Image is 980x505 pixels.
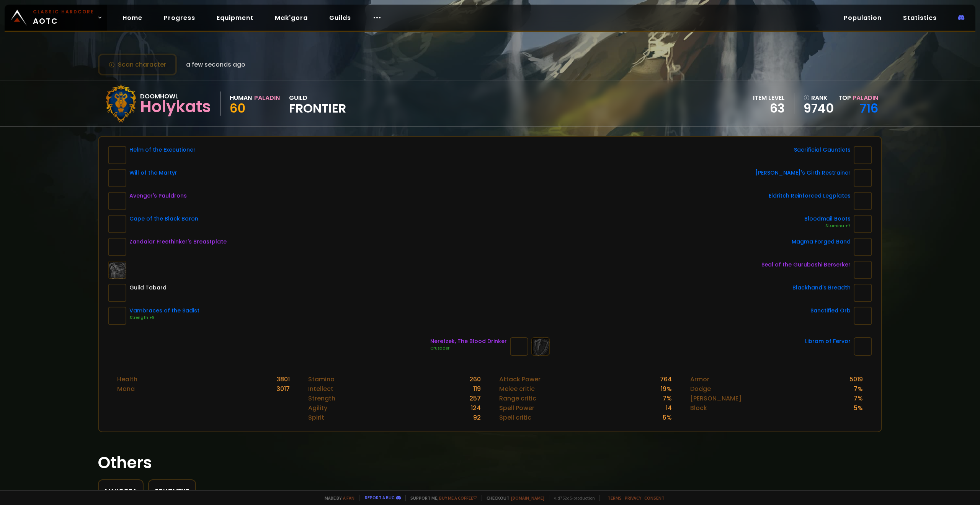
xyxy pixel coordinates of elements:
span: Paladin [853,93,878,102]
h1: Others [98,451,882,475]
a: Buy me a coffee [439,495,477,501]
div: Will of the Martyr [129,169,177,177]
a: Consent [644,495,665,501]
img: item-18380 [854,192,872,210]
img: item-13400 [108,307,126,325]
div: 3801 [276,374,290,384]
div: item level [753,93,785,103]
div: 92 [473,413,481,422]
div: Armor [690,374,709,384]
div: Paladin [254,93,280,103]
div: [PERSON_NAME]'s Girth Restrainer [755,169,851,177]
div: Holykats [140,101,211,113]
img: item-22722 [854,261,872,279]
div: 5 % [663,413,672,422]
div: Dodge [690,384,711,394]
div: rank [804,93,834,103]
a: Classic HardcoreAOTC [5,5,107,31]
div: Health [117,374,137,384]
div: Stamina +7 [804,223,851,229]
div: Blackhand's Breadth [792,284,851,292]
div: Intellect [308,384,333,394]
div: Agility [308,403,327,413]
a: [DOMAIN_NAME] [511,495,544,501]
span: v. d752d5 - production [549,495,595,501]
a: Equipment [211,10,260,26]
div: Bloodmail Boots [804,215,851,223]
a: Guilds [323,10,357,26]
div: 63 [753,103,785,114]
img: item-13340 [108,215,126,233]
div: 3017 [276,384,290,394]
a: Mak'gora [269,10,314,26]
div: 5019 [849,374,863,384]
a: Terms [608,495,622,501]
div: 260 [469,374,481,384]
div: 764 [660,374,672,384]
img: item-21391 [108,192,126,210]
div: 14 [666,403,672,413]
img: item-14616 [854,215,872,233]
div: Stamina [308,374,335,384]
div: Avenger's Pauldrons [129,192,187,200]
a: 716 [860,100,878,117]
div: 124 [471,403,481,413]
img: item-20512 [854,307,872,325]
img: item-5976 [108,284,126,302]
div: Spirit [308,413,324,422]
div: Human [230,93,252,103]
a: Progress [158,10,201,26]
img: item-19825 [108,238,126,256]
div: Spell Power [499,403,534,413]
img: item-22255 [854,238,872,256]
img: item-17044 [108,169,126,187]
div: Helm of the Executioner [129,146,196,154]
span: Made by [320,495,354,501]
a: a fan [343,495,354,501]
img: item-13959 [854,169,872,187]
div: Guild Tabard [129,284,167,292]
span: a few seconds ago [186,60,245,69]
div: Neretzek, The Blood Drinker [430,337,507,345]
div: Strength [308,394,335,403]
div: Mana [117,384,135,394]
div: Seal of the Gurubashi Berserker [761,261,851,269]
div: Libram of Fervor [805,337,851,345]
a: Population [838,10,888,26]
span: AOTC [33,8,94,27]
a: 9740 [804,103,834,114]
div: Spell critic [499,413,531,422]
img: item-22411 [108,146,126,164]
div: 7 % [854,394,863,403]
span: 60 [230,100,245,117]
img: item-13965 [854,284,872,302]
div: Sacrificial Gauntlets [794,146,851,154]
div: 119 [473,384,481,394]
div: [PERSON_NAME] [690,394,742,403]
div: 5 % [854,403,863,413]
div: guild [289,93,346,114]
div: Makgora [105,486,137,496]
span: Support me, [405,495,477,501]
div: Attack Power [499,374,541,384]
div: 257 [469,394,481,403]
div: Cape of the Black Baron [129,215,198,223]
div: Sanctified Orb [810,307,851,315]
div: Strength +9 [129,315,199,321]
img: item-23203 [854,337,872,356]
div: Melee critic [499,384,535,394]
a: Privacy [625,495,641,501]
a: Report a bug [365,495,395,500]
div: Vambraces of the Sadist [129,307,199,315]
img: item-21856 [510,337,528,356]
div: Magma Forged Band [792,238,851,246]
div: 7 % [854,384,863,394]
div: 19 % [661,384,672,394]
button: Scan character [98,54,177,75]
span: Frontier [289,103,346,114]
a: Home [116,10,149,26]
span: Checkout [482,495,544,501]
div: Equipment [155,486,189,496]
img: item-22714 [854,146,872,164]
div: Block [690,403,707,413]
